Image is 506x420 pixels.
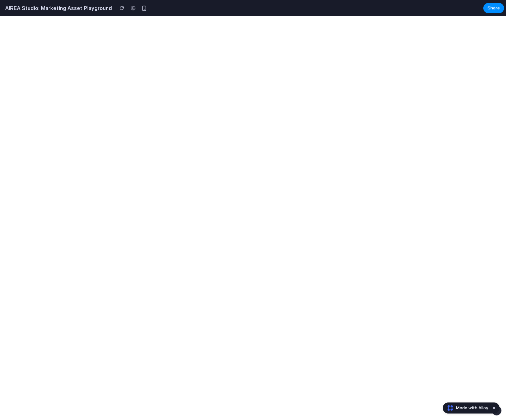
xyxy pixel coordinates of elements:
[3,4,112,12] h2: AIREA Studio: Marketing Asset Playground
[488,5,500,11] span: Share
[490,404,498,412] button: Dismiss watermark
[483,3,504,13] button: Share
[456,405,488,411] span: Made with Alloy
[443,405,489,411] a: Made with Alloy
